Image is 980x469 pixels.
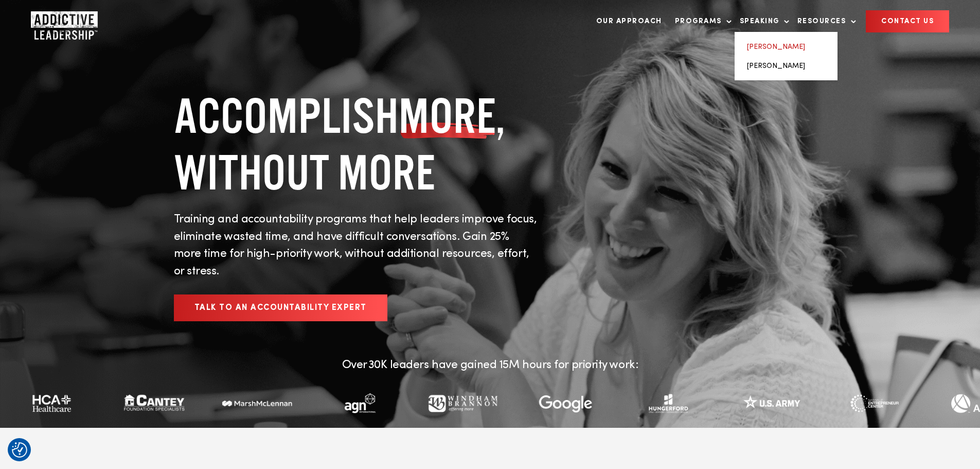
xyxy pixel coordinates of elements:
[747,43,805,50] a: [PERSON_NAME]
[194,304,367,312] span: Talk to an Accountability Expert
[31,11,93,32] a: Home
[670,11,732,32] a: Programs
[12,442,27,458] img: Revisit consent button
[174,88,539,201] h1: ACCOMPLISH , WITHOUT MORE
[747,62,805,70] a: [PERSON_NAME]
[174,211,539,280] p: Training and accountability programs that help leaders improve focus, eliminate wasted time, and ...
[591,11,667,32] a: Our Approach
[735,11,790,32] a: Speaking
[866,10,949,32] a: CONTACT US
[12,442,27,458] button: Consent Preferences
[792,11,857,32] a: Resources
[399,88,496,144] span: MORE
[174,294,387,321] a: Talk to an Accountability Expert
